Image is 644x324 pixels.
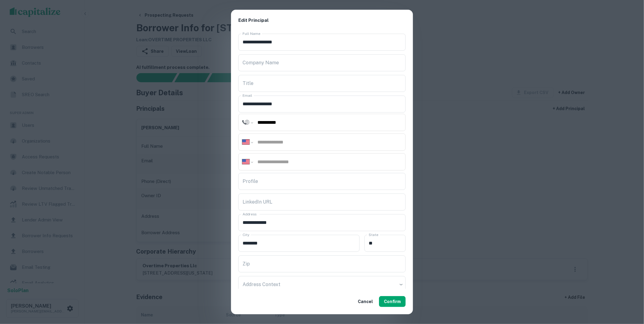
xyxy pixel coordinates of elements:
[243,31,260,36] label: Full Name
[355,296,375,307] button: Cancel
[369,232,378,237] label: State
[243,211,257,217] label: Address
[243,232,250,237] label: City
[231,10,413,31] h2: Edit Principal
[243,93,252,98] label: Email
[614,275,644,305] iframe: Chat Widget
[379,296,406,307] button: Confirm
[238,276,406,293] div: ​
